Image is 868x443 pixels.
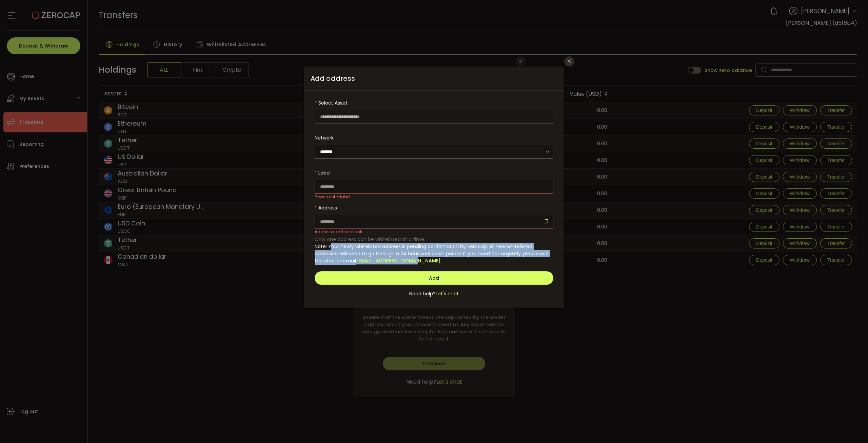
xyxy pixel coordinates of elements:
[304,67,564,91] span: Add address
[315,236,425,243] span: Only one address can be whitelisted at a time.
[564,56,574,67] button: Close
[409,290,436,297] span: Need help?
[304,67,564,309] div: dialog
[789,370,868,443] iframe: Chat Widget
[429,275,439,281] span: Add
[315,243,549,264] span: Note: Your newly whitelisted address is pending confirmation by Zerocap. All new whitelisted addr...
[315,193,351,199] div: Please enter label.
[315,271,553,285] button: Add
[315,228,363,234] div: Address can't be blank.
[436,290,459,297] span: Let's chat
[356,257,442,264] a: [EMAIL_ADDRESS][DOMAIN_NAME].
